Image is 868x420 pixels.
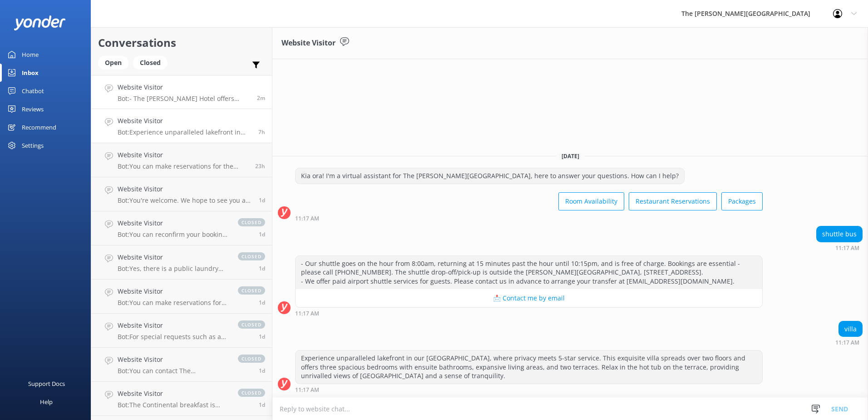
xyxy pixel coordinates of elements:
[118,230,229,239] p: Bot: You can reconfirm your booking by contacting us at [EMAIL_ADDRESS][DOMAIN_NAME] or calling [...
[281,37,335,49] h3: Website Visitor
[835,245,859,251] strong: 11:17 AM
[91,177,272,211] a: Website VisitorBot:You're welcome. We hope to see you at The [PERSON_NAME][GEOGRAPHIC_DATA] soon!1d
[14,15,66,30] img: yonder-white-logo.png
[259,333,265,340] span: Aug 26 2025 03:29am (UTC +12:00) Pacific/Auckland
[118,252,229,262] h4: Website Visitor
[91,75,272,109] a: Website VisitorBot:- The [PERSON_NAME] Hotel offers amenities such as an award-winning restaurant...
[22,82,44,100] div: Chatbot
[91,348,272,382] a: Website VisitorBot:You can contact The [PERSON_NAME] team for customer care at [PHONE_NUMBER] or ...
[28,375,65,393] div: Support Docs
[238,355,265,363] span: closed
[118,265,229,273] p: Bot: Yes, there is a public laundry available to guests at no charge.
[118,286,229,296] h4: Website Visitor
[118,150,248,160] h4: Website Visitor
[816,245,863,251] div: Aug 27 2025 11:17am (UTC +12:00) Pacific/Auckland
[22,118,56,136] div: Recommend
[556,152,585,160] span: [DATE]
[22,100,44,118] div: Reviews
[98,34,265,51] h2: Conversations
[259,299,265,306] span: Aug 26 2025 09:17am (UTC +12:00) Pacific/Auckland
[118,116,252,126] h4: Website Visitor
[839,321,862,337] div: villa
[118,389,229,399] h4: Website Visitor
[238,320,265,329] span: closed
[259,265,265,272] span: Aug 26 2025 09:41am (UTC +12:00) Pacific/Auckland
[238,252,265,260] span: closed
[91,109,272,143] a: Website VisitorBot:Experience unparalleled lakefront in our [GEOGRAPHIC_DATA], where privacy meet...
[22,64,39,82] div: Inbox
[835,339,863,345] div: Aug 27 2025 11:17am (UTC +12:00) Pacific/Auckland
[296,256,762,289] div: - Our shuttle goes on the hour from 8:00am, returning at 15 minutes past the hour until 10:15pm, ...
[257,94,265,102] span: Aug 27 2025 07:11pm (UTC +12:00) Pacific/Auckland
[295,311,319,316] strong: 11:17 AM
[118,299,229,307] p: Bot: You can make reservations for the True South Dining Room online at [URL][DOMAIN_NAME]. For l...
[91,280,272,314] a: Website VisitorBot:You can make reservations for the True South Dining Room online at [URL][DOMAI...
[295,215,763,221] div: Aug 27 2025 11:17am (UTC +12:00) Pacific/Auckland
[238,218,265,226] span: closed
[133,56,168,70] div: Closed
[295,216,319,221] strong: 11:17 AM
[118,196,252,205] p: Bot: You're welcome. We hope to see you at The [PERSON_NAME][GEOGRAPHIC_DATA] soon!
[91,211,272,245] a: Website VisitorBot:You can reconfirm your booking by contacting us at [EMAIL_ADDRESS][DOMAIN_NAME...
[259,230,265,238] span: Aug 26 2025 01:21pm (UTC +12:00) Pacific/Auckland
[259,401,265,409] span: Aug 25 2025 11:01pm (UTC +12:00) Pacific/Auckland
[296,168,684,184] div: Kia ora! I'm a virtual assistant for The [PERSON_NAME][GEOGRAPHIC_DATA], here to answer your ques...
[295,386,763,393] div: Aug 27 2025 11:17am (UTC +12:00) Pacific/Auckland
[118,401,229,409] p: Bot: The Continental breakfast is $25, the full breakfast is $35, children under 12 are NZ$17.50,...
[118,355,229,365] h4: Website Visitor
[817,226,862,242] div: shuttle bus
[721,192,763,210] button: Packages
[91,143,272,177] a: Website VisitorBot:You can make reservations for the True South Dining Room online at [URL][DOMAI...
[118,162,248,170] p: Bot: You can make reservations for the True South Dining Room online at [URL][DOMAIN_NAME]. For l...
[295,310,763,316] div: Aug 27 2025 11:17am (UTC +12:00) Pacific/Auckland
[238,389,265,397] span: closed
[629,192,717,210] button: Restaurant Reservations
[258,128,265,136] span: Aug 27 2025 11:17am (UTC +12:00) Pacific/Auckland
[91,382,272,416] a: Website VisitorBot:The Continental breakfast is $25, the full breakfast is $35, children under 12...
[118,333,229,341] p: Bot: For special requests such as a table with a view, please contact The [PERSON_NAME] team dire...
[22,136,44,155] div: Settings
[255,162,265,170] span: Aug 26 2025 07:38pm (UTC +12:00) Pacific/Auckland
[118,82,250,92] h4: Website Visitor
[98,56,128,70] div: Open
[259,196,265,204] span: Aug 26 2025 02:12pm (UTC +12:00) Pacific/Auckland
[91,314,272,348] a: Website VisitorBot:For special requests such as a table with a view, please contact The [PERSON_N...
[22,45,39,64] div: Home
[118,218,229,228] h4: Website Visitor
[91,245,272,280] a: Website VisitorBot:Yes, there is a public laundry available to guests at no charge.closed1d
[238,286,265,295] span: closed
[296,350,762,384] div: Experience unparalleled lakefront in our [GEOGRAPHIC_DATA], where privacy meets 5-star service. T...
[40,393,53,411] div: Help
[118,128,252,136] p: Bot: Experience unparalleled lakefront in our [GEOGRAPHIC_DATA], where privacy meets 5-star servi...
[558,192,624,210] button: Room Availability
[295,387,319,393] strong: 11:17 AM
[835,340,859,345] strong: 11:17 AM
[133,57,172,67] a: Closed
[118,367,229,375] p: Bot: You can contact The [PERSON_NAME] team for customer care at [PHONE_NUMBER] or email [EMAIL_A...
[259,367,265,375] span: Aug 26 2025 01:29am (UTC +12:00) Pacific/Auckland
[118,95,250,103] p: Bot: - The [PERSON_NAME] Hotel offers amenities such as an award-winning restaurant, wine lounge,...
[98,57,133,67] a: Open
[296,289,762,307] button: 📩 Contact me by email
[118,320,229,330] h4: Website Visitor
[118,184,252,194] h4: Website Visitor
